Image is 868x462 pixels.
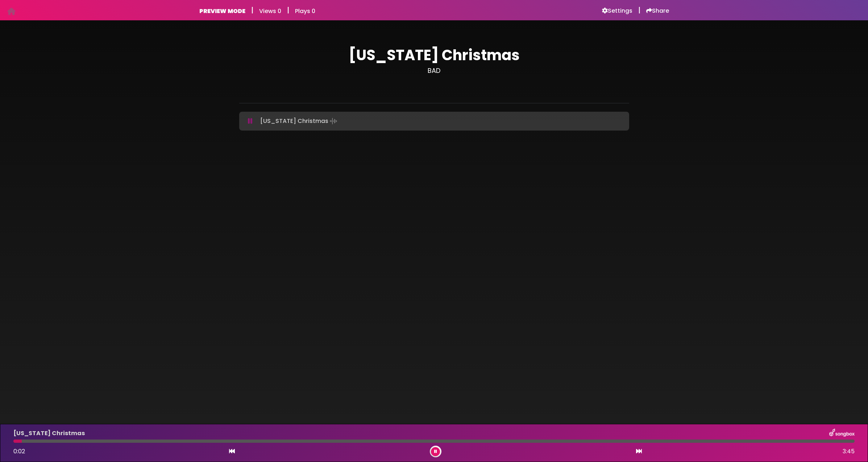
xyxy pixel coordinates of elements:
a: Settings [602,7,632,15]
h5: | [251,6,253,15]
h6: PREVIEW MODE [199,8,245,15]
h5: | [638,6,640,15]
h1: [US_STATE] Christmas [239,46,629,64]
h5: | [287,6,289,15]
a: Share [646,7,669,15]
h6: Plays 0 [295,8,315,15]
h6: Views 0 [259,8,281,15]
h3: BAD [239,67,629,75]
img: waveform4.gif [328,116,339,126]
p: [US_STATE] Christmas [260,116,339,126]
